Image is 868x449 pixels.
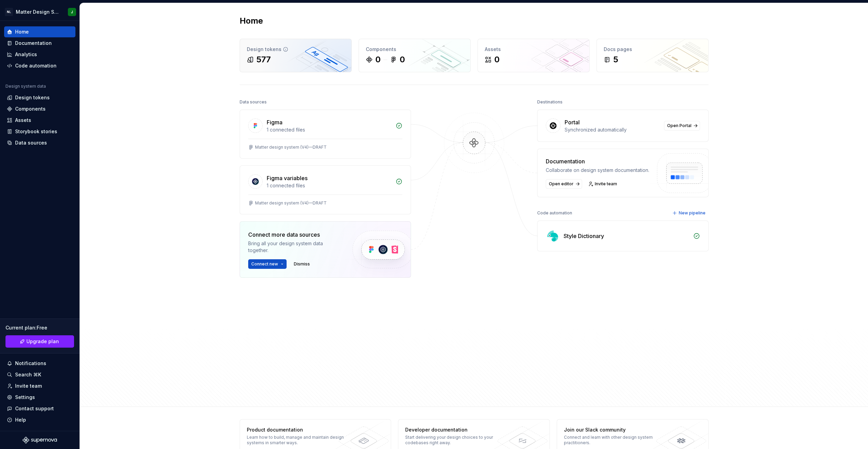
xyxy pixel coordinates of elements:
div: 577 [256,54,271,65]
button: New pipeline [670,208,709,218]
button: Help [4,414,75,425]
div: Matter design system (V4)—DRAFT [255,145,327,150]
button: NLMatter Design SystemJ [1,4,78,19]
div: 0 [494,54,499,65]
a: Upgrade plan [5,335,74,348]
a: Design tokens577 [240,39,352,72]
span: Connect new [251,261,278,267]
div: Home [15,28,29,35]
div: Destinations [537,97,563,107]
div: Design tokens [247,46,345,53]
div: Notifications [15,360,46,367]
div: Invite team [15,383,42,389]
div: Help [15,416,26,423]
button: Dismiss [291,259,313,269]
a: Open Portal [664,121,700,130]
button: Contact support [4,403,75,414]
div: Search ⌘K [15,371,41,378]
div: Documentation [15,40,52,47]
a: Code automation [4,60,75,71]
a: Figma1 connected filesMatter design system (V4)—DRAFT [240,110,411,159]
div: Matter Design System [16,9,60,15]
a: Settings [4,392,75,403]
span: Open Portal [667,123,691,128]
h2: Home [240,15,263,26]
div: Data sources [15,139,47,146]
div: Documentation [546,157,649,165]
div: Connect more data sources [248,230,341,239]
div: Assets [15,117,31,124]
div: Assets [485,46,582,53]
div: Design system data [5,84,46,89]
div: Contact support [15,405,54,412]
div: 0 [400,54,405,65]
div: Learn how to build, manage and maintain design systems in smarter ways. [247,435,347,446]
div: Synchronized automatically [565,126,660,133]
span: New pipeline [679,210,706,216]
div: Matter design system (V4)—DRAFT [255,200,327,206]
a: Components00 [359,39,471,72]
a: Assets [4,115,75,126]
div: Design tokens [15,94,50,101]
div: Product documentation [247,426,347,433]
button: Connect new [248,259,287,269]
div: Join our Slack community [564,426,664,433]
div: 5 [613,54,618,65]
button: Notifications [4,358,75,369]
div: Figma variables [267,174,308,182]
div: Bring all your design system data together. [248,240,341,254]
a: Invite team [586,179,620,189]
a: Data sources [4,137,75,148]
a: Components [4,103,75,114]
div: Collaborate on design system documentation. [546,167,649,174]
div: Portal [565,118,580,126]
div: Developer documentation [405,426,505,433]
div: Code automation [537,208,572,218]
a: Design tokens [4,92,75,103]
a: Documentation [4,38,75,49]
a: Figma variables1 connected filesMatter design system (V4)—DRAFT [240,165,411,214]
a: Storybook stories [4,126,75,137]
a: Home [4,26,75,37]
svg: Supernova Logo [23,437,57,444]
div: 0 [375,54,381,65]
div: Components [15,105,46,112]
div: Start delivering your design choices to your codebases right away. [405,435,505,446]
span: Open editor [549,181,574,187]
div: NL [5,8,13,16]
div: Components [366,46,463,53]
span: Dismiss [294,261,310,267]
div: Style Dictionary [564,232,604,240]
div: J [71,9,73,15]
a: Assets0 [478,39,590,72]
span: Upgrade plan [26,338,59,345]
div: Storybook stories [15,128,57,135]
a: Analytics [4,49,75,60]
div: Connect and learn with other design system practitioners. [564,435,664,446]
div: Docs pages [604,46,701,53]
div: Data sources [240,97,267,107]
div: Settings [15,394,35,401]
span: Invite team [595,181,617,187]
div: 1 connected files [267,126,391,133]
div: Analytics [15,51,37,58]
button: Search ⌘K [4,369,75,380]
a: Open editor [546,179,582,189]
a: Docs pages5 [596,39,709,72]
a: Invite team [4,381,75,391]
div: Code automation [15,62,57,69]
div: Figma [267,118,282,126]
div: Current plan : Free [5,324,74,331]
div: 1 connected files [267,182,391,189]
